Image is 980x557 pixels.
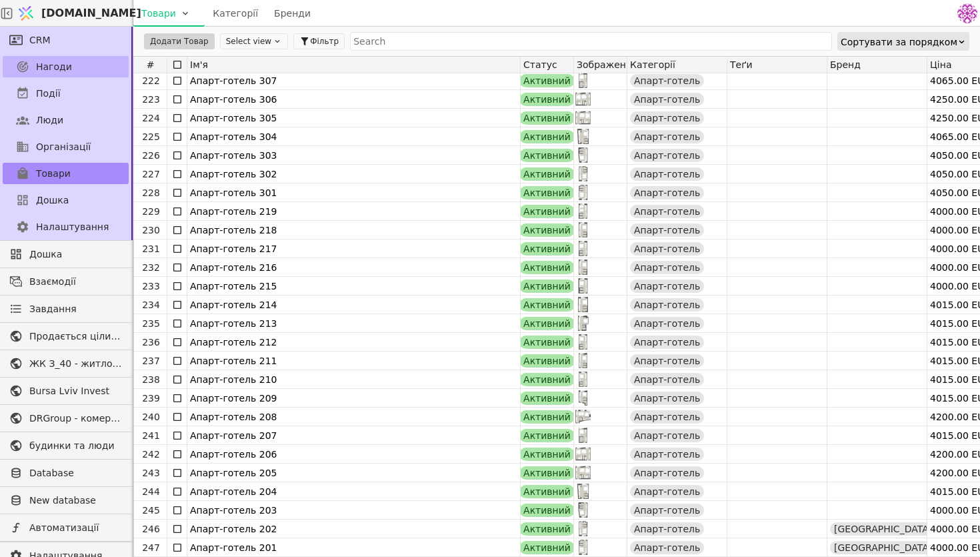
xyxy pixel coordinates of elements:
div: 227 [135,165,167,183]
div: Активний [519,541,575,554]
span: Дошка [29,247,122,261]
div: 236 [135,333,167,352]
div: Активний [519,522,575,536]
div: Апарт-готель [630,522,704,536]
div: Апарт-готель [630,186,704,199]
div: 233 [135,277,167,296]
div: Апарт-готель [630,149,704,162]
span: Товари [36,167,71,181]
div: Апарт-готель [630,167,704,181]
div: 238 [135,370,167,389]
div: Активний [519,261,575,274]
div: Апарт-готель 219 [190,202,517,221]
div: Апарт-готель [630,317,704,330]
div: Апарт-готель 215 [190,277,517,296]
div: Апарт-готель 218 [190,221,517,239]
span: New database [29,494,122,508]
a: Автоматизації [3,517,129,538]
div: Апарт-готель [630,392,704,405]
span: Дошка [36,193,69,207]
div: Апарт-готель [630,504,704,517]
span: Ім'я [190,59,208,70]
div: Апарт-готель [630,223,704,237]
div: 226 [135,146,167,165]
div: 243 [135,464,167,482]
div: Апарт-готель 208 [190,408,517,426]
div: Активний [519,223,575,237]
div: Активний [519,130,575,143]
div: Апарт-готель 214 [190,296,517,314]
a: Налаштування [3,216,129,237]
div: Апарт-готель [630,242,704,255]
a: Bursa Lviv Invest [3,380,129,402]
div: 235 [135,314,167,333]
span: Теґи [730,59,753,70]
div: Апарт-готель 205 [190,464,517,482]
div: 223 [135,90,167,109]
div: Активний [519,205,575,218]
a: Додати Товар [144,33,215,49]
span: будинки та люди [29,439,122,453]
div: Апарт-готель 207 [190,426,517,445]
div: Апарт-готель [630,541,704,554]
span: Організації [36,140,91,154]
a: Дошка [3,243,129,265]
div: Апарт-готель 303 [190,146,517,165]
div: Апарт-готель [630,280,704,293]
div: Апарт-готель 304 [190,127,517,146]
div: Активний [519,448,575,461]
div: Апарт-готель [630,93,704,106]
div: Активний [519,111,575,125]
div: [GEOGRAPHIC_DATA] [830,541,936,554]
a: Люди [3,109,129,131]
div: Активний [519,485,575,498]
div: Апарт-готель [630,74,704,87]
div: 239 [135,389,167,408]
span: Люди [36,113,63,127]
div: 224 [135,109,167,127]
div: Апарт-готель 213 [190,314,517,333]
div: # [134,57,167,73]
div: Активний [519,167,575,181]
span: Бренд [830,59,861,70]
a: CRM [3,29,129,51]
div: 222 [135,71,167,90]
div: Апарт-готель 206 [190,445,517,464]
div: Апарт-готель [630,410,704,424]
span: ЖК З_40 - житлова та комерційна нерухомість класу Преміум [29,357,122,371]
a: Товари [3,163,129,184]
a: New database [3,490,129,511]
button: Select view [220,33,288,49]
button: Фільтр [293,33,345,49]
div: Активний [519,149,575,162]
div: 230 [135,221,167,239]
span: Фільтр [310,35,339,47]
a: Нагоди [3,56,129,77]
div: Активний [519,504,575,517]
a: ЖК З_40 - житлова та комерційна нерухомість класу Преміум [3,353,129,374]
div: 241 [135,426,167,445]
div: Апарт-готель [630,111,704,125]
div: Активний [519,354,575,368]
div: Апарт-готель 210 [190,370,517,389]
span: Продається цілий будинок [PERSON_NAME] нерухомість [29,330,122,344]
div: Апарт-готель 204 [190,482,517,501]
div: Активний [519,242,575,255]
div: Активний [519,298,575,312]
div: Активний [519,317,575,330]
div: 231 [135,239,167,258]
div: 246 [135,520,167,538]
div: Апарт-готель [630,485,704,498]
div: Активний [519,392,575,405]
div: Апарт-готель 305 [190,109,517,127]
span: Зображення [577,59,627,70]
span: Статус [523,59,557,70]
a: DRGroup - комерційна нерухоомість [3,408,129,429]
div: Апарт-готель 201 [190,538,517,557]
span: Налаштування [36,220,109,234]
span: Завдання [29,302,77,316]
a: будинки та люди [3,435,129,456]
a: Database [3,462,129,484]
div: Апарт-готель 216 [190,258,517,277]
div: Апарт-готель [630,298,704,312]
